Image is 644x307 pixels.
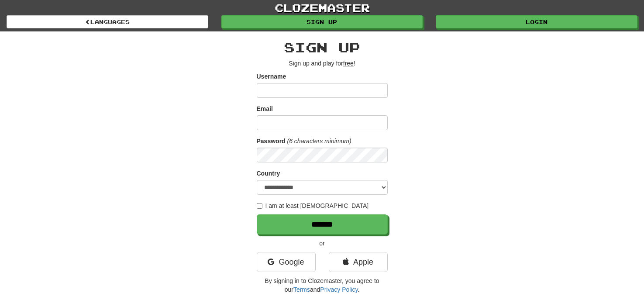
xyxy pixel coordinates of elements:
[257,40,388,55] h2: Sign up
[257,59,388,68] p: Sign up and play for !
[257,276,388,294] p: By signing in to Clozemaster, you agree to our and .
[257,137,286,145] label: Password
[257,203,262,209] input: I am at least [DEMOGRAPHIC_DATA]
[257,239,388,248] p: or
[257,201,369,210] label: I am at least [DEMOGRAPHIC_DATA]
[257,72,286,81] label: Username
[257,169,280,178] label: Country
[287,138,351,145] em: (6 characters minimum)
[257,104,273,113] label: Email
[221,15,423,28] a: Sign up
[320,286,358,293] a: Privacy Policy
[7,15,208,28] a: Languages
[436,15,637,28] a: Login
[329,252,388,272] a: Apple
[293,286,310,293] a: Terms
[343,60,354,67] u: free
[257,252,316,272] a: Google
